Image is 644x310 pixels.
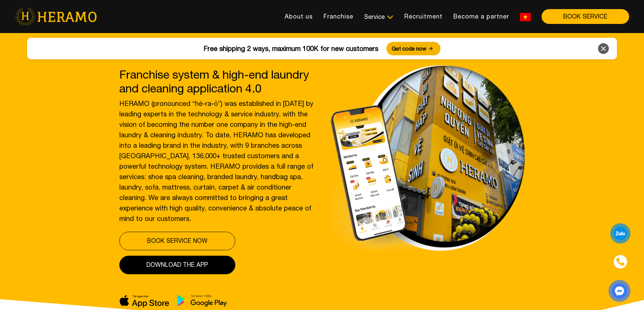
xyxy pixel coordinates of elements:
[563,13,607,20] font: BOOK SERVICE
[453,13,509,20] font: Become a partner
[404,13,443,20] font: Recruitment
[536,13,629,20] a: BOOK SERVICE
[119,294,169,308] img: apple-download
[611,253,629,271] a: phone-icon
[520,13,531,21] img: vn-flag.png
[399,9,448,24] a: Recruitment
[392,46,426,52] font: Get code now
[448,9,515,24] a: Become a partner
[324,13,353,20] font: Franchise
[15,8,97,25] img: heramo-logo.png
[330,65,525,251] img: banner
[279,9,318,24] a: About us
[542,9,629,24] button: BOOK SERVICE
[616,258,624,266] img: phone-icon
[386,14,393,21] img: subToggleIcon
[318,9,359,24] a: Franchise
[119,256,235,274] button: Download the app
[146,261,208,268] font: Download the app
[119,100,313,222] font: HERAMO (pronounced “hé-ra-ỏ”) was established in [DATE] by leading experts in the technology & se...
[177,294,227,307] img: download
[386,42,440,55] button: Get code now
[119,232,235,250] button: Book Service Now
[147,237,208,244] font: Book Service Now
[285,13,313,20] font: About us
[364,13,385,20] font: Service
[119,68,309,95] font: Franchise system & high-end laundry and cleaning application 4.0
[204,45,378,52] font: Free shipping 2 ways, maximum 100K for new customers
